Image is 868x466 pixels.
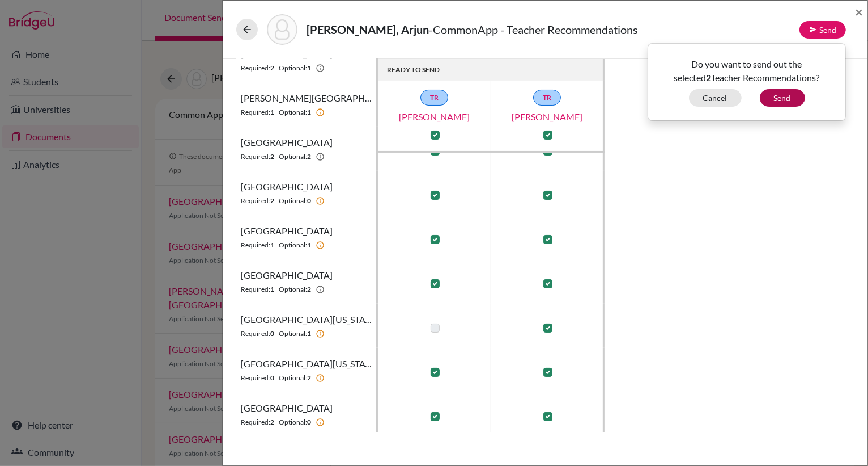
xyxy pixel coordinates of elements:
[279,107,307,117] span: Optional:
[420,90,448,106] a: TR
[307,240,311,250] b: 1
[689,89,742,107] button: Cancel
[270,417,274,427] b: 2
[648,43,846,121] div: Send
[241,136,333,149] span: [GEOGRAPHIC_DATA]
[533,90,561,106] a: TR
[307,152,311,162] b: 2
[855,3,863,20] span: ×
[307,284,311,295] b: 2
[270,284,274,295] b: 1
[279,152,307,162] span: Optional:
[307,23,429,36] strong: [PERSON_NAME], Arjun
[378,59,605,81] th: READY TO SEND
[307,63,311,73] b: 1
[241,240,270,250] span: Required:
[241,357,372,371] span: [GEOGRAPHIC_DATA][US_STATE]
[279,329,307,339] span: Optional:
[241,63,270,73] span: Required:
[241,224,333,238] span: [GEOGRAPHIC_DATA]
[279,373,307,383] span: Optional:
[307,107,311,117] b: 1
[241,329,270,339] span: Required:
[799,21,846,39] button: Send
[378,110,491,124] a: [PERSON_NAME]
[279,240,307,250] span: Optional:
[241,417,270,427] span: Required:
[270,329,274,339] b: 0
[270,63,274,73] b: 2
[279,284,307,295] span: Optional:
[307,417,311,427] b: 0
[241,284,270,295] span: Required:
[270,240,274,250] b: 1
[429,23,638,36] span: - CommonApp - Teacher Recommendations
[241,91,372,105] span: [PERSON_NAME][GEOGRAPHIC_DATA]
[491,110,604,124] a: [PERSON_NAME]
[241,107,270,117] span: Required:
[241,401,333,415] span: [GEOGRAPHIC_DATA]
[307,329,311,339] b: 1
[241,313,372,326] span: [GEOGRAPHIC_DATA][US_STATE]
[270,196,274,206] b: 2
[279,63,307,73] span: Optional:
[279,417,307,427] span: Optional:
[307,373,311,383] b: 2
[270,152,274,162] b: 2
[279,196,307,206] span: Optional:
[241,180,333,194] span: [GEOGRAPHIC_DATA]
[270,107,274,117] b: 1
[855,5,863,19] button: Close
[307,196,311,206] b: 0
[270,373,274,383] b: 0
[707,72,712,83] b: 2
[241,152,270,162] span: Required:
[241,268,333,282] span: [GEOGRAPHIC_DATA]
[657,57,837,85] p: Do you want to send out the selected Teacher Recommendations?
[241,196,270,206] span: Required:
[241,373,270,383] span: Required:
[760,89,805,107] button: Send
